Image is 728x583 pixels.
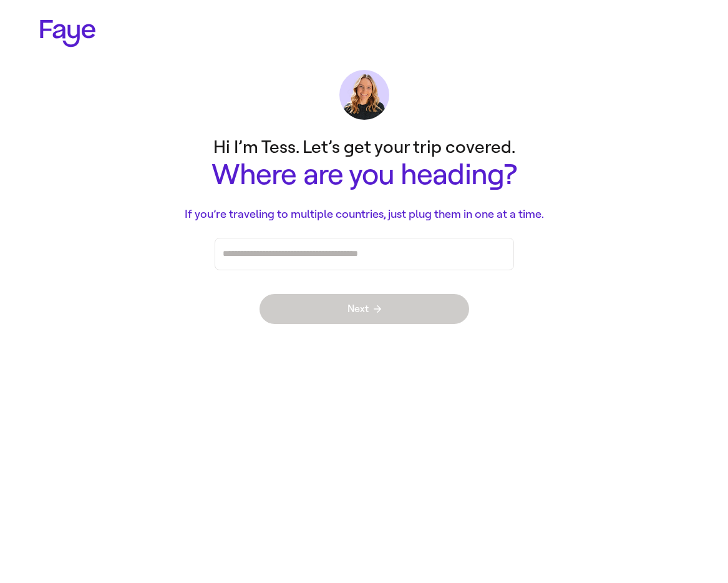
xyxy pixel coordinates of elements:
button: Next [260,294,469,324]
span: Next [347,304,381,314]
p: Hi I’m Tess. Let’s get your trip covered. [115,135,614,159]
p: If you’re traveling to multiple countries, just plug them in one at a time. [115,206,614,223]
div: Press enter after you type each destination [223,238,506,270]
h1: Where are you heading? [115,159,614,191]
